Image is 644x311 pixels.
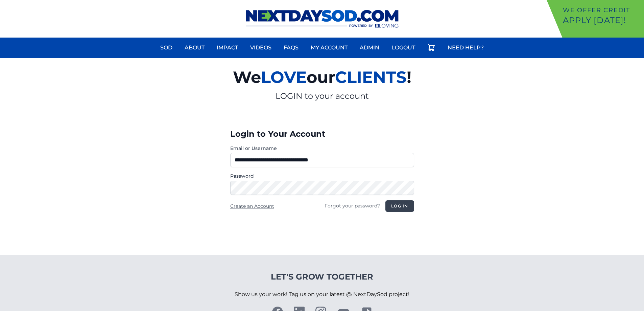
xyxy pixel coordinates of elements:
span: CLIENTS [335,67,407,87]
label: Password [230,173,414,179]
a: Impact [213,40,242,56]
span: LOVE [261,67,307,87]
a: Create an Account [230,203,274,209]
a: My Account [307,40,352,56]
button: Log in [385,200,414,212]
a: About [181,40,209,56]
a: Admin [356,40,383,56]
p: LOGIN to your account [154,91,490,102]
p: Show us your work! Tag us on your latest @ NextDaySod project! [235,282,409,307]
a: Need Help? [444,40,488,56]
a: FAQs [280,40,303,56]
a: Forgot your password? [325,203,380,209]
h4: Let's Grow Together [235,271,409,282]
p: Apply [DATE]! [563,15,641,26]
p: We offer Credit [563,5,641,15]
h2: We our ! [154,64,490,91]
a: Logout [387,40,419,56]
a: Videos [246,40,276,56]
h3: Login to Your Account [230,129,414,139]
a: Sod [156,40,176,56]
label: Email or Username [230,145,414,152]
